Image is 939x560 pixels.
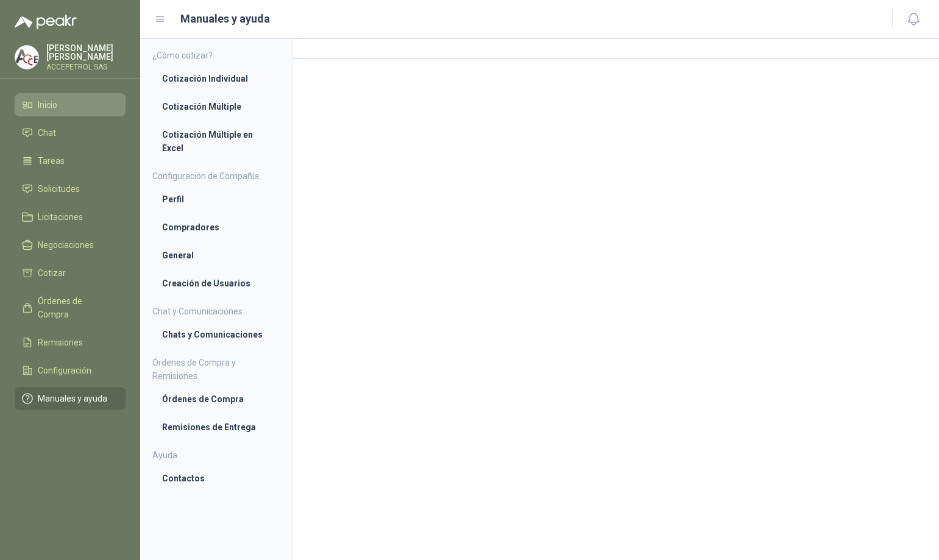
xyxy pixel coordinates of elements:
h4: Órdenes de Compra y Remisiones [152,356,280,383]
span: Órdenes de Compra [38,294,114,321]
li: Cotización Individual [162,72,270,85]
a: Solicitudes [15,177,126,200]
li: Chats y Comunicaciones [162,328,270,341]
a: Licitaciones [15,205,126,229]
a: Perfil [152,188,280,211]
span: Solicitudes [38,182,80,196]
p: ACCEPETROL SAS [46,63,126,71]
img: Logo peakr [15,15,77,29]
h4: Ayuda [152,448,280,462]
li: General [162,249,270,262]
a: Órdenes de Compra [152,388,280,411]
a: General [152,244,280,267]
li: Cotización Múltiple en Excel [162,128,270,155]
span: Manuales y ayuda [38,392,107,405]
h1: Manuales y ayuda [180,10,270,27]
span: Remisiones [38,336,83,349]
li: Creación de Usuarios [162,277,270,290]
h4: Chat y Comunicaciones [152,305,280,318]
a: Remisiones [15,331,126,354]
a: Negociaciones [15,233,126,257]
li: Compradores [162,221,270,234]
a: Cotización Múltiple [152,95,280,118]
a: Cotización Múltiple en Excel [152,123,280,160]
span: Cotizar [38,266,66,280]
li: Perfil [162,193,270,206]
a: Contactos [152,467,280,490]
span: Licitaciones [38,210,83,224]
a: Remisiones de Entrega [152,416,280,439]
a: Cotizar [15,261,126,285]
li: Cotización Múltiple [162,100,270,113]
h4: ¿Cómo cotizar? [152,49,280,62]
a: Cotización Individual [152,67,280,90]
span: Negociaciones [38,238,94,252]
a: Chat [15,121,126,144]
a: Manuales y ayuda [15,387,126,410]
li: Remisiones de Entrega [162,420,270,434]
span: Chat [38,126,56,140]
a: Creación de Usuarios [152,272,280,295]
li: Órdenes de Compra [162,392,270,406]
h4: Configuración de Compañía [152,169,280,183]
a: Compradores [152,216,280,239]
img: Company Logo [15,46,38,69]
span: Tareas [38,154,65,168]
a: Órdenes de Compra [15,289,126,326]
a: Inicio [15,93,126,116]
span: Configuración [38,364,91,377]
li: Contactos [162,472,270,485]
a: Configuración [15,359,126,382]
span: Inicio [38,98,57,112]
a: Chats y Comunicaciones [152,323,280,346]
a: Tareas [15,149,126,172]
p: [PERSON_NAME] [PERSON_NAME] [46,44,126,61]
